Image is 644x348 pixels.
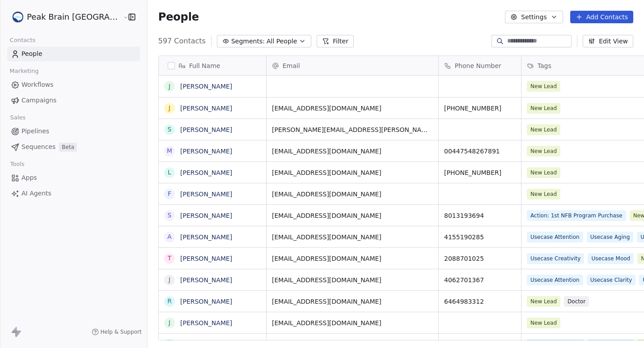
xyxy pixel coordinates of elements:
[564,296,589,307] span: Doctor
[159,76,267,341] div: grid
[168,189,171,199] div: F
[21,96,56,105] span: Campaigns
[444,147,516,156] span: 00447548267891
[527,81,560,92] span: New Lead
[169,103,170,113] div: J
[158,36,206,47] span: 597 Contacts
[570,11,633,23] button: Add Contacts
[444,211,516,220] span: 8013193694
[169,82,170,91] div: J
[158,10,199,24] span: People
[6,111,30,124] span: Sales
[167,297,172,306] div: R
[538,61,551,70] span: Tags
[169,318,170,327] div: J
[21,49,42,59] span: People
[272,125,433,134] span: [PERSON_NAME][EMAIL_ADDRESS][PERSON_NAME][DOMAIN_NAME]
[180,169,232,176] a: [PERSON_NAME]
[180,83,232,90] a: [PERSON_NAME]
[167,232,172,242] div: A
[272,297,433,306] span: [EMAIL_ADDRESS][DOMAIN_NAME]
[527,124,560,135] span: New Lead
[444,168,516,177] span: [PHONE_NUMBER]
[6,157,28,171] span: Tools
[27,11,121,23] span: Peak Brain [GEOGRAPHIC_DATA]
[586,232,633,242] span: Usecase Aging
[267,37,297,46] span: All People
[180,126,232,133] a: [PERSON_NAME]
[159,56,266,75] div: Full Name
[11,9,117,25] button: Peak Brain [GEOGRAPHIC_DATA]
[180,276,232,284] a: [PERSON_NAME]
[180,105,232,112] a: [PERSON_NAME]
[444,104,516,113] span: [PHONE_NUMBER]
[272,168,433,177] span: [EMAIL_ADDRESS][DOMAIN_NAME]
[189,61,220,70] span: Full Name
[455,61,501,70] span: Phone Number
[167,125,171,134] div: S
[272,147,433,156] span: [EMAIL_ADDRESS][DOMAIN_NAME]
[6,34,39,47] span: Contacts
[7,93,140,108] a: Campaigns
[317,35,354,47] button: Filter
[180,148,232,155] a: [PERSON_NAME]
[169,275,170,284] div: J
[168,168,171,177] div: L
[527,210,626,221] span: Action: 1st NFB Program Purchase
[527,103,560,114] span: New Lead
[167,254,171,263] div: T
[6,64,42,78] span: Marketing
[180,341,232,348] a: [PERSON_NAME]
[7,170,140,185] a: Apps
[527,146,560,157] span: New Lead
[444,297,516,306] span: 6464983312
[588,253,634,264] span: Usecase Mood
[527,189,560,199] span: New Lead
[444,276,516,284] span: 4062701367
[439,56,521,75] div: Phone Number
[21,80,54,89] span: Workflows
[21,189,51,198] span: AI Agents
[272,254,433,263] span: [EMAIL_ADDRESS][DOMAIN_NAME]
[527,167,560,178] span: New Lead
[231,37,265,46] span: Segments:
[180,233,232,241] a: [PERSON_NAME]
[180,255,232,262] a: [PERSON_NAME]
[7,77,140,92] a: Workflows
[7,140,140,154] a: SequencesBeta
[21,173,37,182] span: Apps
[527,253,584,264] span: Usecase Creativity
[272,276,433,284] span: [EMAIL_ADDRESS][DOMAIN_NAME]
[527,318,560,328] span: New Lead
[7,47,140,61] a: People
[180,212,232,219] a: [PERSON_NAME]
[13,12,23,22] img: Peak%20Brain%20Logo.png
[7,186,140,201] a: AI Agents
[101,328,142,335] span: Help & Support
[283,61,300,70] span: Email
[444,254,516,263] span: 2088701025
[583,35,633,47] button: Edit View
[272,190,433,199] span: [EMAIL_ADDRESS][DOMAIN_NAME]
[272,104,433,113] span: [EMAIL_ADDRESS][DOMAIN_NAME]
[180,191,232,198] a: [PERSON_NAME]
[527,275,583,285] span: Usecase Attention
[272,318,433,327] span: [EMAIL_ADDRESS][DOMAIN_NAME]
[180,298,232,305] a: [PERSON_NAME]
[21,142,55,152] span: Sequences
[527,296,560,307] span: New Lead
[59,143,77,152] span: Beta
[586,275,635,285] span: Usecase Clarity
[92,328,142,335] a: Help & Support
[180,319,232,327] a: [PERSON_NAME]
[527,232,583,242] span: Usecase Attention
[167,211,171,220] div: S
[444,233,516,242] span: 4155190285
[505,11,563,23] button: Settings
[21,127,49,136] span: Pipelines
[272,233,433,242] span: [EMAIL_ADDRESS][DOMAIN_NAME]
[267,56,438,75] div: Email
[7,124,140,139] a: Pipelines
[272,211,433,220] span: [EMAIL_ADDRESS][DOMAIN_NAME]
[167,146,172,156] div: m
